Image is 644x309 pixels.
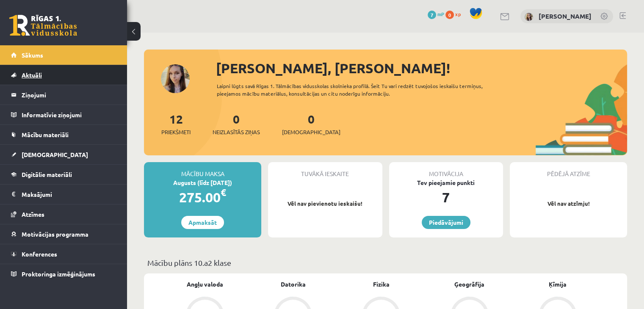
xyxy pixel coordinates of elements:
[22,230,88,238] span: Motivācijas programma
[11,224,116,244] a: Motivācijas programma
[11,264,116,284] a: Proktoringa izmēģinājums
[514,199,623,208] p: Vēl nav atzīmju!
[428,11,436,19] span: 7
[22,151,88,158] span: [DEMOGRAPHIC_DATA]
[11,244,116,264] a: Konferences
[11,204,116,224] a: Atzīmes
[11,105,116,124] a: Informatīvie ziņojumi
[389,178,503,187] div: Tev pieejamie punkti
[22,171,72,178] span: Digitālie materiāli
[22,85,116,105] legend: Ziņojumi
[161,128,191,136] span: Priekšmeti
[22,250,57,258] span: Konferences
[144,187,261,207] div: 275.00
[11,45,116,65] a: Sākums
[11,125,116,144] a: Mācību materiāli
[525,13,533,21] img: Marija Nicmane
[217,82,507,97] div: Laipni lūgts savā Rīgas 1. Tālmācības vidusskolas skolnieka profilā. Šeit Tu vari redzēt tuvojošo...
[389,187,503,207] div: 7
[11,65,116,85] a: Aktuāli
[22,71,42,79] span: Aktuāli
[373,280,390,289] a: Fizika
[11,145,116,164] a: [DEMOGRAPHIC_DATA]
[22,185,116,204] legend: Maksājumi
[281,280,306,289] a: Datorika
[282,128,340,136] span: [DEMOGRAPHIC_DATA]
[161,111,191,136] a: 12Priekšmeti
[213,128,260,136] span: Neizlasītās ziņas
[11,165,116,184] a: Digitālie materiāli
[11,185,116,204] a: Maksājumi
[22,131,69,138] span: Mācību materiāli
[268,162,382,178] div: Tuvākā ieskaite
[181,216,224,229] a: Apmaksāt
[144,162,261,178] div: Mācību maksa
[11,85,116,105] a: Ziņojumi
[213,111,260,136] a: 0Neizlasītās ziņas
[22,270,95,278] span: Proktoringa izmēģinājums
[9,15,77,36] a: Rīgas 1. Tālmācības vidusskola
[455,11,461,17] span: xp
[22,210,44,218] span: Atzīmes
[144,178,261,187] div: Augusts (līdz [DATE])
[389,162,503,178] div: Motivācija
[445,11,454,19] span: 0
[454,280,484,289] a: Ģeogrāfija
[187,280,223,289] a: Angļu valoda
[147,257,624,268] p: Mācību plāns 10.a2 klase
[22,105,116,124] legend: Informatīvie ziņojumi
[221,186,226,199] span: €
[422,216,470,229] a: Piedāvājumi
[428,11,444,17] a: 7 mP
[282,111,340,136] a: 0[DEMOGRAPHIC_DATA]
[549,280,567,289] a: Ķīmija
[445,11,465,17] a: 0 xp
[216,58,627,78] div: [PERSON_NAME], [PERSON_NAME]!
[539,12,591,20] a: [PERSON_NAME]
[437,11,444,17] span: mP
[22,51,43,59] span: Sākums
[510,162,627,178] div: Pēdējā atzīme
[272,199,378,208] p: Vēl nav pievienotu ieskaišu!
